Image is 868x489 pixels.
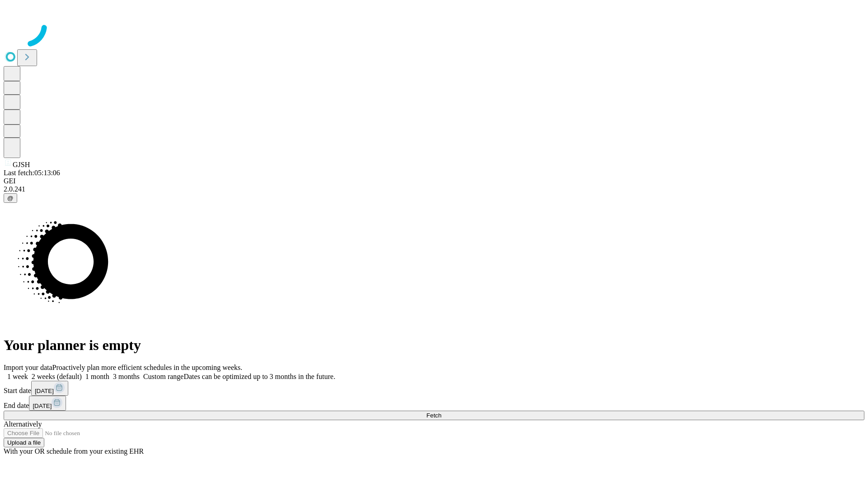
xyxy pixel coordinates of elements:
[4,420,42,428] span: Alternatively
[29,396,66,411] button: [DATE]
[32,373,82,380] span: 2 weeks (default)
[52,364,242,371] span: Proactively plan more efficient schedules in the upcoming weeks.
[113,373,140,380] span: 3 months
[4,169,60,177] span: Last fetch: 05:13:06
[85,373,109,380] span: 1 month
[7,195,14,201] span: @
[4,396,864,411] div: End date
[426,412,441,419] span: Fetch
[4,447,144,455] span: With your OR schedule from your existing EHR
[4,193,17,203] button: @
[4,364,52,371] span: Import your data
[4,381,864,396] div: Start date
[31,381,68,396] button: [DATE]
[7,373,28,380] span: 1 week
[184,373,335,380] span: Dates can be optimized up to 3 months in the future.
[4,337,864,354] h1: Your planner is empty
[4,177,864,185] div: GEI
[143,373,184,380] span: Custom range
[13,161,30,168] span: GJSH
[4,411,864,420] button: Fetch
[35,388,54,394] span: [DATE]
[4,185,864,193] div: 2.0.241
[33,403,52,409] span: [DATE]
[4,438,44,447] button: Upload a file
